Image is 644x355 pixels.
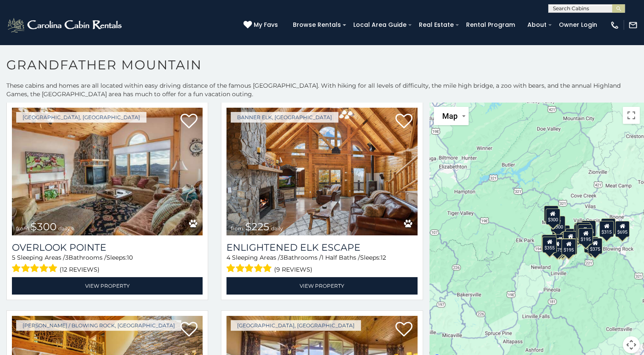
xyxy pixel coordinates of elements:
span: from [16,225,29,232]
a: Enlightened Elk Escape from $225 daily [226,108,417,235]
a: Enlightened Elk Escape [226,242,417,253]
div: $375 [552,238,567,255]
a: Local Area Guide [349,18,411,31]
span: from [231,225,243,232]
a: [PERSON_NAME] / Blowing Rock, [GEOGRAPHIC_DATA] [16,320,181,331]
img: phone-regular-white.png [610,20,619,30]
div: $375 [563,231,578,247]
img: mail-regular-white.png [628,20,638,30]
a: About [523,18,551,31]
button: Change map style [434,107,469,125]
div: $199 [578,224,592,240]
span: 10 [127,254,133,261]
span: (9 reviews) [274,264,312,275]
img: White-1-2.png [6,17,124,34]
div: $375 [588,238,602,254]
div: $315 [599,220,614,237]
span: $300 [31,220,57,233]
div: $1,095 [552,225,570,241]
a: Banner Elk, [GEOGRAPHIC_DATA] [231,112,338,123]
span: 3 [65,254,69,261]
div: $425 [544,206,558,222]
a: Add to favorites [395,321,412,339]
div: $375 [584,236,598,252]
div: $485 [581,220,596,236]
div: $355 [542,237,557,253]
div: Sleeping Areas / Bathrooms / Sleeps: [226,253,417,275]
a: [GEOGRAPHIC_DATA], [GEOGRAPHIC_DATA] [16,112,146,123]
div: $300 [546,209,560,225]
div: $300 [552,234,567,250]
div: $375 [550,239,564,255]
a: Overlook Pointe from $300 daily [12,108,203,235]
div: $420 [541,235,556,251]
span: 3 [280,254,283,261]
span: 12 [381,254,386,261]
img: Enlightened Elk Escape [226,108,417,235]
span: 1 Half Baths / [321,254,360,261]
span: daily [271,225,283,232]
div: $675 [601,218,615,234]
a: View Property [12,277,203,295]
button: Toggle fullscreen view [623,107,640,124]
div: Sleeping Areas / Bathrooms / Sleeps: [12,253,203,275]
a: Add to favorites [180,113,197,131]
a: Browse Rentals [289,18,345,31]
div: $325 [576,222,590,238]
div: $345 [563,238,577,255]
button: Map camera controls [623,336,640,353]
a: Add to favorites [180,321,197,339]
a: Rental Program [462,18,519,31]
span: Map [442,112,458,120]
span: 5 [12,254,15,261]
span: 4 [226,254,230,261]
div: $195 [578,228,593,244]
a: Owner Login [555,18,601,31]
a: My Favs [243,20,280,30]
div: $195 [561,238,576,255]
div: $290 [555,238,570,254]
a: Add to favorites [395,113,412,131]
span: daily [58,225,70,232]
a: Overlook Pointe [12,242,203,253]
a: View Property [226,277,417,295]
a: [GEOGRAPHIC_DATA], [GEOGRAPHIC_DATA] [231,320,361,331]
div: $300 [551,215,565,232]
a: Real Estate [415,18,458,31]
div: $305 [565,229,580,245]
span: My Favs [254,20,278,29]
span: (12 reviews) [60,264,100,275]
div: $695 [615,220,630,237]
span: $225 [245,220,269,233]
img: Overlook Pointe [12,108,203,235]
